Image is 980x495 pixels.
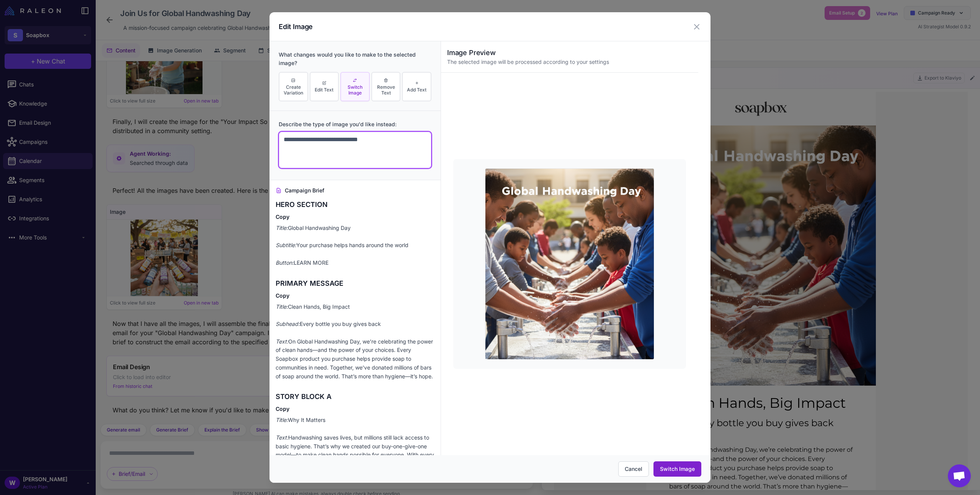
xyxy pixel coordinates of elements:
span: Create Variation [281,84,306,96]
em: Subtitle: [276,242,296,248]
button: Edit Text [310,72,339,101]
button: Remove Text [371,72,401,101]
em: Text: [276,434,288,441]
em: Button: [276,259,294,266]
div: On Global Handwashing Day, we’re celebrating the power of clean hands—and the power of your choic... [115,353,299,409]
button: Switch Image [340,72,370,101]
span: Switch Image [343,84,367,96]
img: Hands being washed in a community setting with the text 'Global Handwashing Day'. [92,34,322,294]
p: The selected image will be processed according to your settings [447,58,692,66]
h3: STORY BLOCK A [276,391,434,402]
p: Clean Hands, Big Impact Every bottle you buy gives back On Global Handwashing Day, we’re celebrat... [276,303,434,381]
button: Cancel [618,461,649,477]
span: Add Text [407,87,426,93]
em: Text: [276,338,288,345]
h4: Copy [276,292,434,300]
h3: PRIMARY MESSAGE [276,278,434,289]
div: Every bottle you buy gives back [108,324,307,338]
button: Create Variation [279,72,308,101]
em: Title: [276,417,288,423]
h4: Campaign Brief [276,186,434,195]
button: Switch Image [653,461,701,477]
img: Hands being washed in a community setting with the text 'Global Handwashing Day'. [485,168,654,360]
em: Title: [276,225,288,231]
em: Title: [276,303,288,310]
h3: HERO SECTION [276,199,434,210]
em: Subhead: [276,321,300,327]
button: Add Text [402,72,431,101]
div: Clean Hands, Big Impact [108,301,307,321]
span: Remove Text [374,84,399,96]
h4: Copy [276,405,434,413]
div: What changes would you like to make to the selected image? [279,50,431,67]
div: Open chat [948,464,971,487]
p: Global Handwashing Day Your purchase helps hands around the world LEARN MORE [276,224,434,267]
h4: Copy [276,213,434,221]
span: Edit Text [315,87,333,93]
label: Describe the type of image you'd like instead: [279,120,431,129]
